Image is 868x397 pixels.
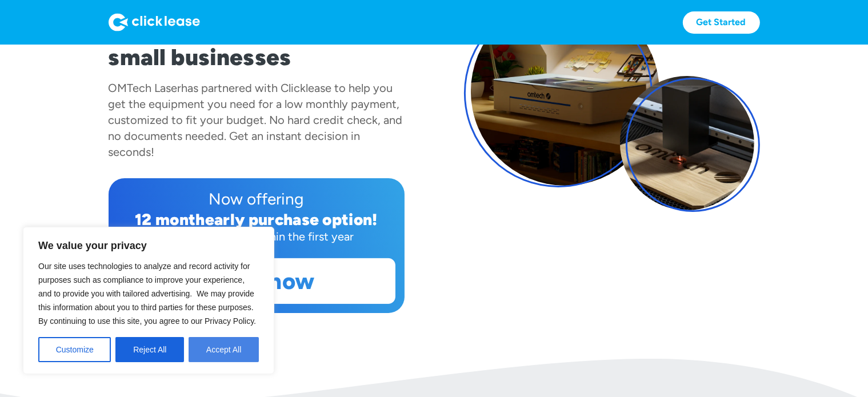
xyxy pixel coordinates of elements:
[38,337,111,362] button: Customize
[683,11,760,34] a: Get Started
[109,81,182,95] div: OMTech Laser
[189,337,259,362] button: Accept All
[135,210,205,229] div: 12 month
[38,239,259,252] p: We value your privacy
[38,262,256,326] span: Our site uses technologies to analyze and record activity for purposes such as compliance to impr...
[109,13,200,31] img: Logo
[205,210,378,229] div: early purchase option!
[118,187,395,210] div: Now offering
[115,337,184,362] button: Reject All
[23,227,274,374] div: We value your privacy
[109,81,403,159] div: has partnered with Clicklease to help you get the equipment you need for a low monthly payment, c...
